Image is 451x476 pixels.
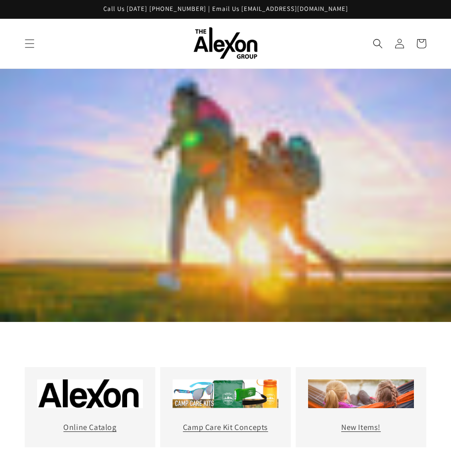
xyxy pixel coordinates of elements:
[341,422,381,432] a: New Items!
[63,422,116,432] a: Online Catalog
[193,27,258,59] img: The Alexon Group
[19,33,41,54] summary: Menu
[183,422,268,432] a: Camp Care Kit Concepts
[367,33,389,54] summary: Search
